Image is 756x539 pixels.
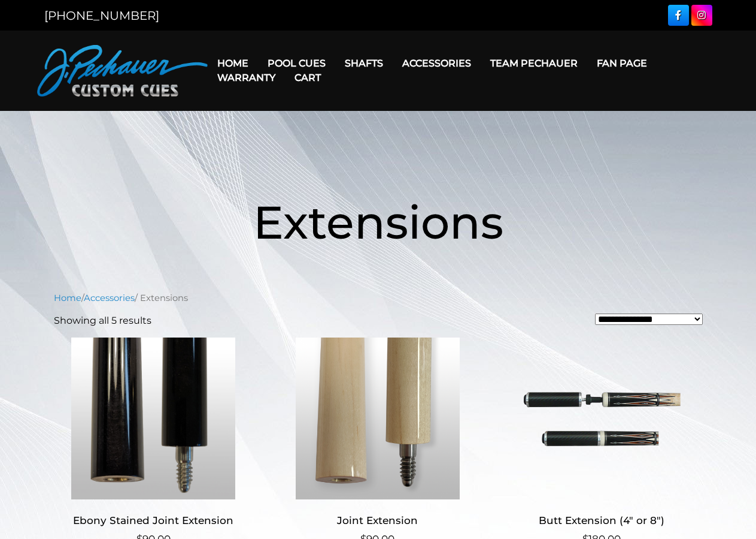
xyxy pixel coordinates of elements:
a: Home [54,293,81,303]
a: Fan Page [587,48,657,79]
a: Shafts [335,48,393,79]
h2: Butt Extension (4″ or 8″) [502,509,702,531]
img: Pechauer Custom Cues [37,45,208,97]
a: Accessories [393,48,481,79]
span: Extensions [253,194,503,250]
a: Pool Cues [258,48,335,79]
img: Joint Extension [278,338,477,499]
h2: Ebony Stained Joint Extension [54,509,253,531]
nav: Breadcrumb [54,291,703,305]
img: Butt Extension (4" or 8") [502,338,702,499]
a: Cart [285,62,330,93]
a: Home [208,48,258,79]
h2: Joint Extension [278,509,477,531]
a: Warranty [208,62,285,93]
p: Showing all 5 results [54,314,151,328]
a: Team Pechauer [481,48,587,79]
a: [PHONE_NUMBER] [44,8,159,23]
select: Shop order [595,314,703,325]
img: Ebony Stained Joint Extension [54,338,253,499]
a: Accessories [84,293,135,303]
